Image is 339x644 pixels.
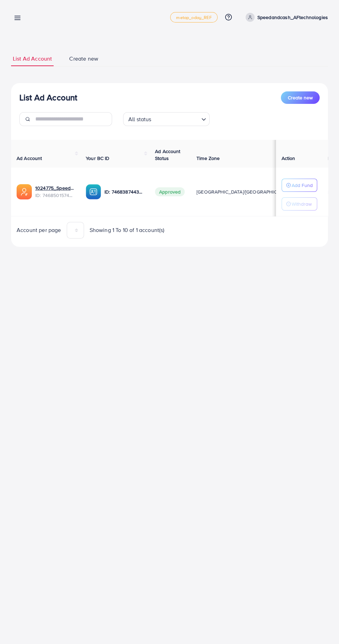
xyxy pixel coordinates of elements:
p: Speedandcash_AFtechnologies [257,13,328,21]
span: Time Zone [196,155,220,162]
span: [GEOGRAPHIC_DATA]/[GEOGRAPHIC_DATA] [196,188,293,195]
h3: List Ad Account [19,92,77,102]
span: Your BC ID [86,155,110,162]
img: ic-ads-acc.e4c84228.svg [17,184,32,199]
p: Withdraw [292,200,312,208]
span: ID: 7468501574378373136 [35,192,75,199]
span: Create new [288,94,313,101]
span: Showing 1 To 10 of 1 account(s) [90,226,165,234]
div: <span class='underline'>1024775_Speedandcash_AFtechnologies_1738896038352</span></br>746850157437... [35,185,75,199]
input: Search for option [154,113,199,124]
span: Account per page [17,226,61,234]
a: metap_oday_REF [170,12,217,23]
a: Speedandcash_AFtechnologies [243,13,328,22]
span: Action [282,155,295,162]
span: List Ad Account [13,55,52,63]
img: ic-ba-acc.ded83a64.svg [86,184,101,199]
p: Add Fund [292,181,313,189]
span: All status [127,114,153,124]
span: Approved [155,187,185,196]
span: metap_oday_REF [176,15,211,20]
button: Withdraw [282,197,317,211]
span: Ad Account [17,155,42,162]
a: 1024775_Speedandcash_AFtechnologies_1738896038352 [35,185,75,191]
div: Search for option [123,112,210,126]
p: ID: 7468387443683655697 [104,188,144,196]
button: Add Fund [282,179,317,192]
button: Create new [281,91,320,104]
span: Create new [69,55,98,63]
span: Ad Account Status [155,148,181,162]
